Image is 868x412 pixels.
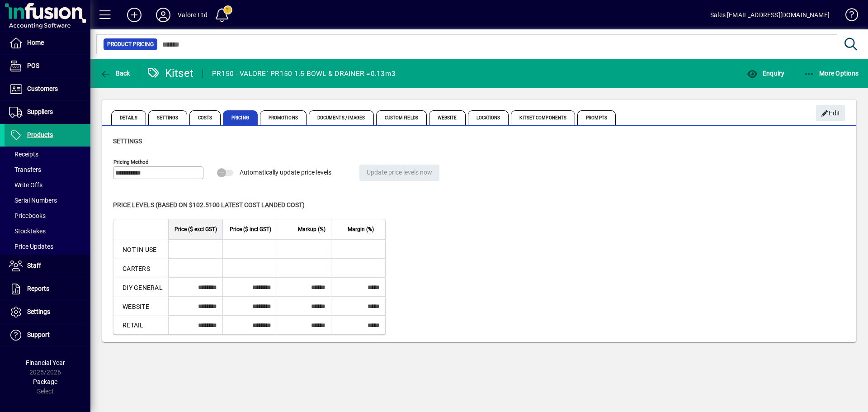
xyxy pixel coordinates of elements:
[839,2,857,31] a: Knowledge Base
[359,165,439,181] button: Update price levels now
[120,7,149,23] button: Add
[710,8,830,22] div: Sales [EMAIL_ADDRESS][DOMAIN_NAME]
[376,110,427,125] span: Custom Fields
[804,70,859,77] span: More Options
[148,110,187,125] span: Settings
[9,243,53,250] span: Price Updates
[802,65,861,81] button: More Options
[577,110,616,125] span: Prompts
[9,151,38,158] span: Receipts
[5,324,90,346] a: Support
[9,166,41,173] span: Transfers
[5,55,90,77] a: POS
[223,110,258,125] span: Pricing
[745,65,787,81] button: Enquiry
[5,301,90,323] a: Settings
[367,165,432,180] span: Update price levels now
[113,259,168,278] td: CARTERS
[5,162,90,177] a: Transfers
[5,223,90,239] a: Stocktakes
[5,78,90,100] a: Customers
[175,224,217,234] span: Price ($ excl GST)
[5,32,90,54] a: Home
[9,212,46,219] span: Pricebooks
[212,66,396,81] div: PR150 - VALORE` PR150 1.5 BOWL & DRAINER =0.13m3
[113,316,168,334] td: RETAIL
[100,70,130,77] span: Back
[27,85,58,92] span: Customers
[511,110,575,125] span: Kitset Components
[5,147,90,162] a: Receipts
[5,177,90,193] a: Write Offs
[260,110,307,125] span: Promotions
[429,110,466,125] span: Website
[27,262,41,269] span: Staff
[816,105,845,121] button: Edit
[113,137,142,145] span: Settings
[821,106,840,121] span: Edit
[27,108,53,115] span: Suppliers
[5,101,90,123] a: Suppliers
[149,7,178,23] button: Profile
[5,255,90,277] a: Staff
[113,159,149,165] mat-label: Pricing method
[107,40,154,49] span: Product Pricing
[90,65,140,81] app-page-header-button: Back
[27,39,44,46] span: Home
[9,227,46,235] span: Stocktakes
[27,131,53,138] span: Products
[147,66,194,81] div: Kitset
[189,110,221,125] span: Costs
[468,110,509,125] span: Locations
[5,208,90,223] a: Pricebooks
[747,70,784,77] span: Enquiry
[9,181,42,189] span: Write Offs
[309,110,374,125] span: Documents / Images
[113,201,305,208] span: Price levels (based on $102.5100 Latest cost landed cost)
[113,278,168,297] td: DIY GENERAL
[111,110,146,125] span: Details
[27,285,49,292] span: Reports
[240,169,331,176] span: Automatically update price levels
[113,240,168,259] td: NOT IN USE
[9,197,57,204] span: Serial Numbers
[26,359,65,366] span: Financial Year
[348,224,374,234] span: Margin (%)
[298,224,325,234] span: Markup (%)
[98,65,132,81] button: Back
[33,378,57,385] span: Package
[5,278,90,300] a: Reports
[27,308,50,315] span: Settings
[27,331,50,338] span: Support
[5,193,90,208] a: Serial Numbers
[178,8,208,22] div: Valore Ltd
[27,62,39,69] span: POS
[113,297,168,316] td: WEBSITE
[5,239,90,254] a: Price Updates
[230,224,271,234] span: Price ($ incl GST)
